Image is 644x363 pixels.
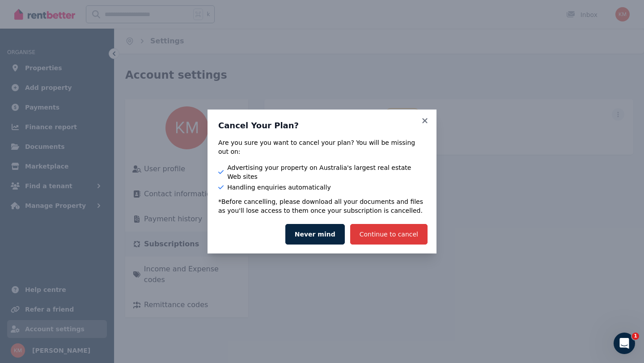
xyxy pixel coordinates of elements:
[218,120,426,131] h3: Cancel Your Plan?
[218,138,426,156] div: Are you sure you want to cancel your plan? You will be missing out on:
[218,197,426,215] p: *Before cancelling, please download all your documents and files as you'll lose access to them on...
[285,224,345,245] button: Never mind
[632,333,639,340] span: 1
[614,333,635,354] iframe: Intercom live chat
[218,163,426,181] li: Advertising your property on Australia's largest real estate Web sites
[350,224,428,245] button: Continue to cancel
[218,183,426,192] li: Handling enquiries automatically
